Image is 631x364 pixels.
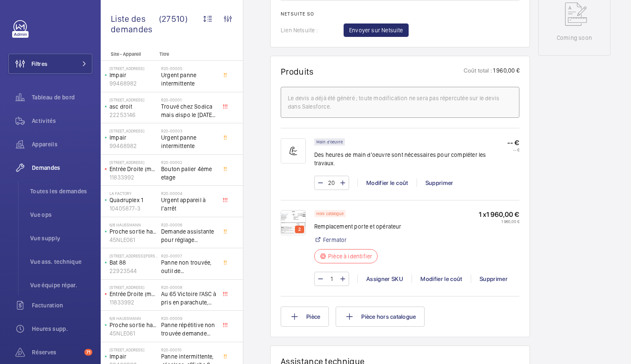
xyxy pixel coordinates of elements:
p: 10405877-3 [110,204,158,213]
span: Vue équipe répar. [30,281,92,289]
h2: R20-00002 [161,160,216,165]
h2: R20-00010 [161,347,216,352]
p: Titre [159,51,215,57]
span: Panne non trouvée, outil de déverouillouge impératif pour le diagnostic [161,258,216,275]
p: 45NLE061 [110,329,158,338]
p: Impair [110,352,158,361]
p: Remplacement porte et opérateur [314,222,402,231]
p: Quadruplex 1 [110,196,158,204]
p: 99468982 [110,142,158,150]
p: -- € [507,147,519,152]
button: Envoyer sur Netsuite [344,23,409,37]
p: [STREET_ADDRESS] [110,97,158,102]
span: Vue ops [30,211,92,219]
h1: Produits [281,66,314,77]
span: Trouvé chez Sodica mais dispo le [DATE] [URL][DOMAIN_NAME] [161,102,216,119]
p: -- € [507,138,519,147]
p: Main d'oeuvre [316,140,343,143]
span: Réserves [32,348,81,356]
span: 71 [84,349,92,356]
p: 1 x 1 960,00 € [479,210,519,219]
span: Bouton palier 4ème etage [161,165,216,182]
p: Coût total : [464,66,492,77]
span: Filtres [31,60,47,68]
span: Demandes [32,164,92,172]
img: muscle-sm.svg [281,138,306,164]
p: Entrée Droite (monte-charge) [110,290,158,298]
p: Proche sortie hall Pelletier [110,227,158,236]
span: Appareils [32,140,92,148]
p: 99468982 [110,79,158,88]
p: 22253146 [110,111,158,119]
p: [STREET_ADDRESS] [110,128,158,133]
span: Urgent panne intermittente [161,71,216,88]
h2: R20-00001 [161,97,216,102]
p: 45NLE061 [110,236,158,244]
p: Impair [110,133,158,142]
span: Demande assistante pour réglage d'opérateurs porte cabine double accès [161,227,216,244]
span: Panne répétitive non trouvée demande assistance expert technique [161,321,216,338]
h2: Netsuite SO [281,11,519,17]
p: 1 960,00 € [479,219,519,224]
p: 22923544 [110,267,158,275]
p: [STREET_ADDRESS] [110,160,158,165]
span: Toutes les demandes [30,187,92,195]
span: Tableau de bord [32,93,92,101]
div: Modifier le coût [357,179,417,187]
button: Pièce hors catalogue [336,307,425,327]
h2: R20-00004 [161,191,216,196]
span: Liste des demandes [111,13,159,34]
p: 1 960,00 € [492,66,519,77]
div: Modifier le coût [412,275,471,283]
div: Supprimer [417,179,462,187]
button: Pièce [281,307,329,327]
p: Hors catalogue [316,212,344,215]
div: Assigner SKU [357,275,412,283]
p: Pièce à identifier [328,252,372,260]
span: Urgent panne intermittente [161,133,216,150]
h2: R20-00008 [161,285,216,290]
p: Entrée Droite (monte-charge) [110,165,158,173]
span: Facturation [32,301,92,309]
p: [STREET_ADDRESS] [110,66,158,71]
h2: R20-00007 [161,253,216,258]
span: Envoyer sur Netsuite [349,26,403,34]
p: 11833992 [110,173,158,182]
p: [STREET_ADDRESS] [110,347,158,352]
p: Site - Appareil [101,51,156,57]
h2: R20-00003 [161,128,216,133]
span: Au 65 Victoire l'ASC à pris en parachute, toutes les sécu coupé, il est au 3 ème, asc sans machin... [161,290,216,307]
p: Bat 88 [110,258,158,267]
p: 2 [297,226,302,233]
p: [STREET_ADDRESS] [110,285,158,290]
p: Des heures de main d'oeuvre sont nécessaires pour compléter les travaux. [314,151,507,167]
span: Vue ass. technique [30,257,92,266]
p: 6/8 Haussmann [110,316,158,321]
span: Vue supply [30,234,92,242]
p: La Factory [110,191,158,196]
span: Activités [32,117,92,125]
h2: R20-00006 [161,222,216,227]
p: [STREET_ADDRESS][PERSON_NAME] [110,253,158,258]
p: asc droit [110,102,158,111]
img: 1753121046099-72e612be-1b2e-471e-9268-257010193e5d [281,210,306,235]
span: Urgent appareil à l’arrêt [161,196,216,213]
h2: R20-00009 [161,316,216,321]
p: 11833992 [110,298,158,307]
button: Filtres [8,54,92,74]
p: Proche sortie hall Pelletier [110,321,158,329]
div: Supprimer [471,275,516,283]
p: Coming soon [557,34,592,42]
span: Heures supp. [32,325,92,333]
div: Le devis a déjà été généré ; toute modification ne sera pas répercutée sur le devis dans Salesforce. [288,94,512,111]
p: 6/8 Haussmann [110,222,158,227]
a: Fermator [323,236,347,244]
p: Impair [110,71,158,79]
h2: R20-00005 [161,66,216,71]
